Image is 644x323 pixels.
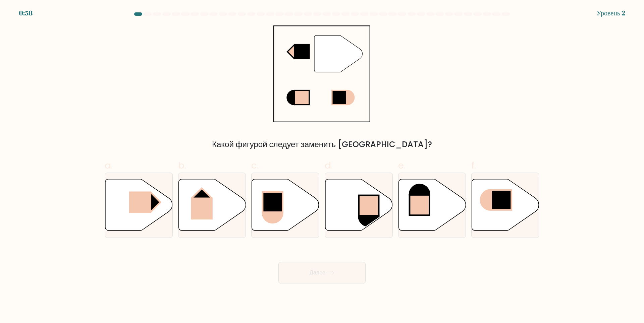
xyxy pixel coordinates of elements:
button: Далее [278,262,366,283]
ya-tr-span: Далее [310,269,325,276]
ya-tr-span: f. [471,159,476,172]
ya-tr-span: e. [398,159,406,172]
div: 0:58 [19,8,33,18]
ya-tr-span: c. [251,159,259,172]
ya-tr-span: Уровень 2 [597,8,625,17]
ya-tr-span: d. [325,159,333,172]
ya-tr-span: Какой фигурой следует заменить [GEOGRAPHIC_DATA]? [212,139,432,150]
ya-tr-span: b. [178,159,186,172]
ya-tr-span: a. [105,159,113,172]
g: " [314,35,363,72]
